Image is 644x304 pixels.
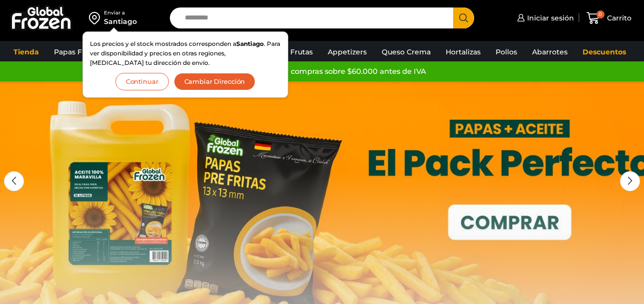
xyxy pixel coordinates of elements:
a: Tienda [8,42,44,61]
a: Queso Crema [377,42,436,61]
span: Iniciar sesión [525,13,574,23]
a: Appetizers [323,42,372,61]
img: address-field-icon.svg [89,9,104,26]
button: Search button [453,7,474,28]
a: Iniciar sesión [515,8,574,28]
span: Carrito [605,13,632,23]
a: Papas Fritas [49,42,102,61]
a: Abarrotes [527,42,573,61]
strong: Santiago [236,40,264,47]
button: Continuar [115,73,169,90]
button: Cambiar Dirección [174,73,256,90]
p: Los precios y el stock mostrados corresponden a . Para ver disponibilidad y precios en otras regi... [90,39,281,68]
a: Descuentos [578,42,631,61]
span: 0 [597,10,605,18]
div: Santiago [104,16,137,26]
a: Pollos [491,42,522,61]
a: 0 Carrito [584,6,634,30]
div: Enviar a [104,9,137,16]
a: Hortalizas [441,42,486,61]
